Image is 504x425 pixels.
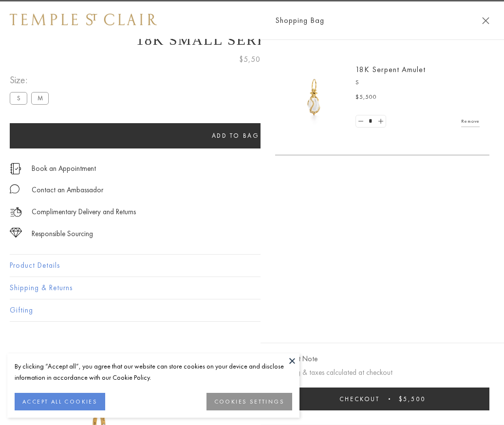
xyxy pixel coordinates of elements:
[32,163,96,174] a: Book an Appointment
[275,14,324,27] span: Shopping Bag
[275,388,489,410] button: Checkout $5,500
[10,255,494,277] button: Product Details
[375,115,385,128] a: Set quantity to 2
[10,184,19,194] img: MessageIcon-01_2.svg
[399,395,426,403] span: $5,500
[239,53,265,66] span: $5,500
[275,353,317,365] button: Add Gift Note
[15,393,105,410] button: ACCEPT ALL COOKIES
[482,17,489,24] button: Close Shopping Bag
[32,206,136,218] p: Complimentary Delivery and Returns
[355,78,480,88] p: S
[339,395,380,403] span: Checkout
[206,393,292,410] button: COOKIES SETTINGS
[355,64,426,74] a: 18K Serpent Amulet
[275,367,489,379] p: Shipping & taxes calculated at checkout
[10,163,21,174] img: icon_appointment.svg
[31,92,49,104] label: M
[461,116,480,127] a: Remove
[10,14,157,25] img: Temple St. Clair
[10,123,461,148] button: Add to bag
[15,361,292,383] div: By clicking “Accept all”, you agree that our website can store cookies on your device and disclos...
[10,299,494,321] button: Gifting
[356,115,366,128] a: Set quantity to 0
[32,184,103,196] div: Contact an Ambassador
[10,228,22,238] img: icon_sourcing.svg
[10,277,494,299] button: Shipping & Returns
[212,131,260,140] span: Add to bag
[32,228,93,240] div: Responsible Sourcing
[10,206,22,218] img: icon_delivery.svg
[355,92,377,102] span: $5,500
[10,72,53,88] span: Size:
[285,68,343,127] img: P51836-E11SERPPV
[10,92,27,104] label: S
[10,32,494,48] h1: 18K Small Serpent Amulet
